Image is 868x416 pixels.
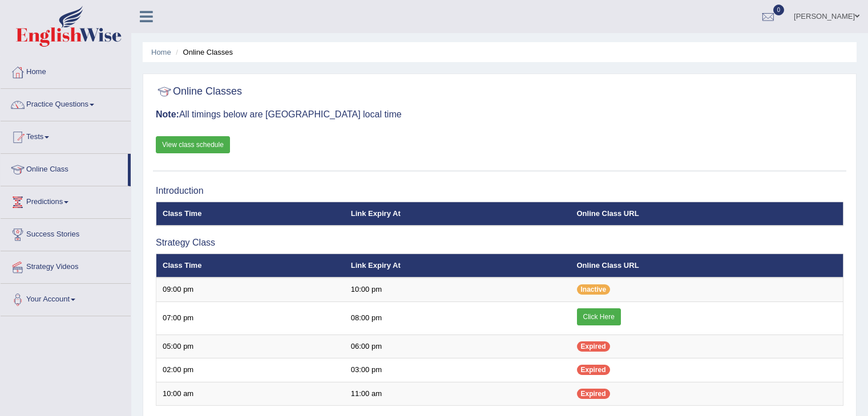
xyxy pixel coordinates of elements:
[1,56,131,85] a: Home
[577,284,611,295] span: Inactive
[156,358,345,382] td: 02:00 pm
[151,48,171,56] a: Home
[571,202,843,226] th: Online Class URL
[156,382,345,406] td: 10:00 am
[345,254,571,278] th: Link Expiry At
[156,109,179,119] b: Note:
[156,238,843,248] h3: Strategy Class
[1,251,131,280] a: Strategy Videos
[345,278,571,301] td: 10:00 pm
[156,136,230,153] a: View class schedule
[1,219,131,247] a: Success Stories
[1,284,131,312] a: Your Account
[156,109,843,120] h3: All timings below are [GEOGRAPHIC_DATA] local time
[773,5,785,15] span: 0
[577,365,610,375] span: Expired
[156,202,345,226] th: Class Time
[345,358,571,382] td: 03:00 pm
[571,254,843,278] th: Online Class URL
[577,341,610,352] span: Expired
[156,301,345,335] td: 07:00 pm
[345,301,571,335] td: 08:00 pm
[345,335,571,358] td: 06:00 pm
[345,202,571,226] th: Link Expiry At
[156,335,345,358] td: 05:00 pm
[1,121,131,150] a: Tests
[156,278,345,301] td: 09:00 pm
[345,382,571,406] td: 11:00 am
[577,389,610,399] span: Expired
[156,254,345,278] th: Class Time
[156,83,242,100] h2: Online Classes
[173,47,233,58] li: Online Classes
[577,308,621,325] a: Click Here
[1,186,131,215] a: Predictions
[156,186,843,196] h3: Introduction
[1,154,128,182] a: Online Class
[1,89,131,117] a: Practice Questions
